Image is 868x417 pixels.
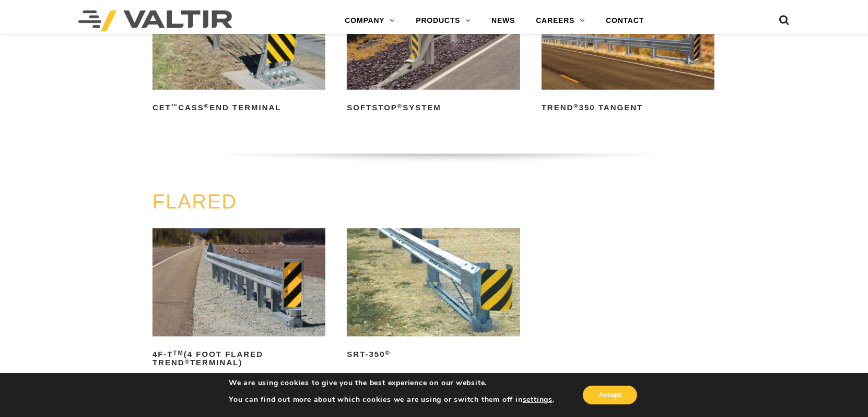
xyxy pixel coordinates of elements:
sup: TM [173,350,184,356]
h2: TREND 350 Tangent [542,99,714,116]
a: NEWS [481,10,525,31]
sup: ® [397,103,403,109]
sup: ® [204,103,209,109]
sup: ® [185,358,190,365]
h2: 4F-T (4 Foot Flared TREND Terminal) [153,346,325,371]
button: Accept [583,386,637,404]
sup: ™ [171,103,178,109]
a: 4F-TTM(4 Foot Flared TREND®Terminal) [153,228,325,371]
p: We are using cookies to give you the best experience on our website. [229,378,555,388]
sup: ® [385,350,391,356]
sup: ® [574,103,579,109]
img: Valtir [78,10,232,31]
a: PRODUCTS [405,10,481,31]
a: FLARED [153,191,237,213]
a: COMPANY [334,10,405,31]
a: CONTACT [595,10,654,31]
button: settings [523,395,553,404]
h2: SRT-350 [347,346,520,363]
p: You can find out more about which cookies we are using or switch them off in . [229,395,555,404]
a: CAREERS [525,10,595,31]
a: SRT-350® [347,228,520,363]
h2: SoftStop System [347,99,520,116]
h2: CET CASS End Terminal [153,99,325,116]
